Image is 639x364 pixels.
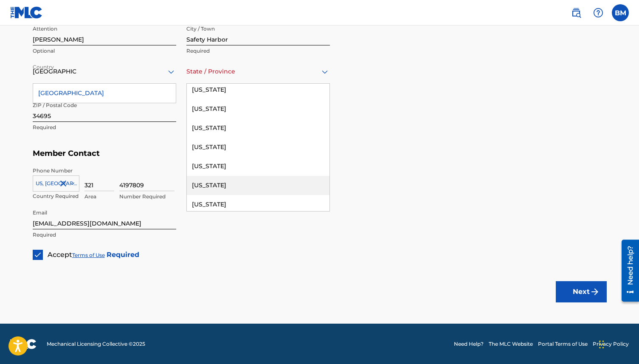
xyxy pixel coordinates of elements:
[187,157,329,176] div: [US_STATE]
[33,58,54,71] label: Country
[187,176,329,195] div: [US_STATE]
[187,119,329,138] div: [US_STATE]
[33,192,79,200] p: Country Required
[597,323,639,364] iframe: Chat Widget
[615,236,639,305] iframe: Resource Center
[33,84,176,103] div: [GEOGRAPHIC_DATA]
[48,251,72,259] span: Accept
[568,4,585,21] a: Public Search
[590,287,600,297] img: f7272a7cc735f4ea7f67.svg
[571,8,581,18] img: search
[612,4,629,21] div: User Menu
[593,8,603,18] img: help
[34,251,42,259] img: checkbox
[33,124,176,131] p: Required
[10,6,43,19] img: MLC Logo
[72,252,105,258] a: Terms of Use
[489,340,533,348] a: The MLC Website
[107,251,139,259] strong: Required
[10,339,37,349] img: logo
[187,80,329,99] div: [US_STATE]
[33,47,176,55] p: Optional
[556,281,607,302] button: Next
[47,340,145,348] span: Mechanical Licensing Collective © 2025
[538,340,588,348] a: Portal Terms of Use
[599,332,604,357] div: Drag
[33,144,607,163] h5: Member Contact
[187,99,329,119] div: [US_STATE]
[33,231,176,239] p: Required
[187,138,329,157] div: [US_STATE]
[187,195,329,214] div: [US_STATE]
[84,193,114,200] p: Area
[119,193,175,200] p: Number Required
[593,340,629,348] a: Privacy Policy
[454,340,484,348] a: Need Help?
[186,47,330,55] p: Required
[590,4,607,21] div: Help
